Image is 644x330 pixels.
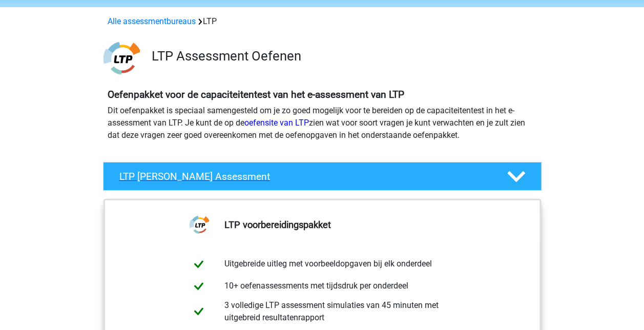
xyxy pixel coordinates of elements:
[152,48,533,64] h3: LTP Assessment Oefenen
[108,89,404,100] b: Oefenpakket voor de capaciteitentest van het e-assessment van LTP
[108,16,196,26] a: Alle assessmentbureaus
[103,40,140,76] img: ltp.png
[103,15,541,28] div: LTP
[119,171,490,182] h4: LTP [PERSON_NAME] Assessment
[244,118,309,128] a: oefensite van LTP
[99,162,546,191] a: LTP [PERSON_NAME] Assessment
[108,105,537,141] p: Dit oefenpakket is speciaal samengesteld om je zo goed mogelijk voor te bereiden op de capaciteit...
